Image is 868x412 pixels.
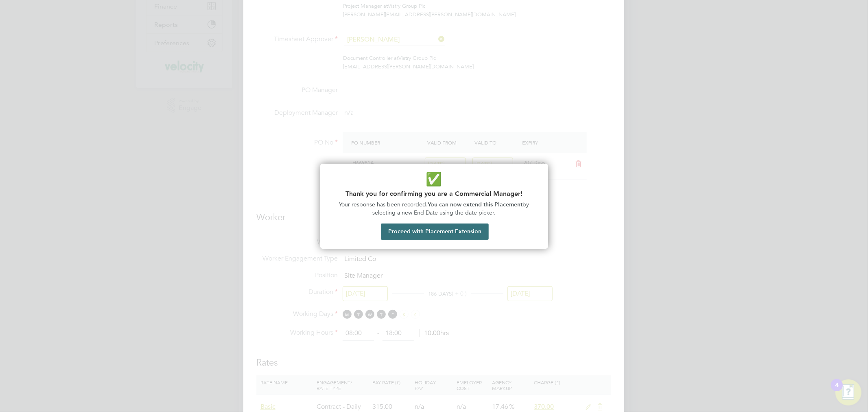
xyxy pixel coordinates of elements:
strong: You can now extend this Placement [428,201,523,208]
h2: Thank you for confirming you are a Commercial Manager! [330,190,538,197]
p: ✅ [330,170,538,188]
span: Your response has been recorded. [339,201,428,208]
button: Proceed with Placement Extension [381,224,489,240]
div: Commercial Manager Confirmation [320,164,548,249]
